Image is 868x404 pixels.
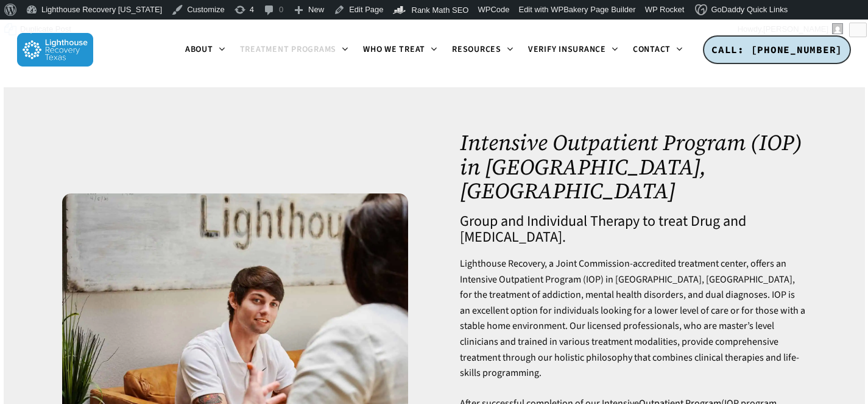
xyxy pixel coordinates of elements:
[178,45,233,55] a: About
[528,43,606,56] span: Verify Insurance
[763,24,828,34] span: [PERSON_NAME]
[460,256,806,396] p: Lighthouse Recovery, a Joint Commission-accredited treatment center, offers an Intensive Outpatie...
[703,35,851,65] a: CALL: [PHONE_NUMBER]
[452,43,501,56] span: Resources
[445,45,521,55] a: Resources
[240,43,337,56] span: Treatment Programs
[412,5,469,15] span: Rank Math SEO
[460,214,806,245] h4: Group and Individual Therapy to treat Drug and [MEDICAL_DATA].
[733,20,848,39] a: Howdy,
[20,20,71,39] span: Duplicate Post
[711,43,842,56] span: CALL: [PHONE_NUMBER]
[17,33,93,67] img: Lighthouse Recovery Texas
[633,43,671,56] span: Contact
[356,45,445,55] a: Who We Treat
[233,45,356,55] a: Treatment Programs
[626,45,690,55] a: Contact
[185,43,213,56] span: About
[363,43,425,56] span: Who We Treat
[460,131,806,203] h1: Intensive Outpatient Program (IOP) in [GEOGRAPHIC_DATA], [GEOGRAPHIC_DATA]
[521,45,626,55] a: Verify Insurance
